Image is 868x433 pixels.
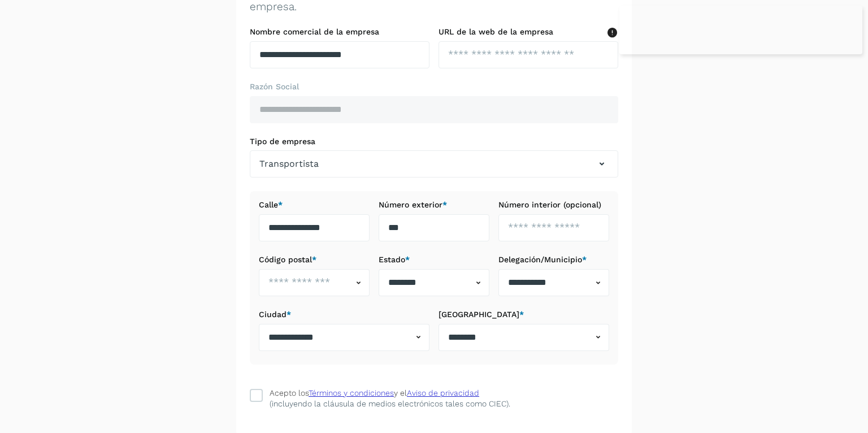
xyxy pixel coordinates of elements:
[439,27,618,37] label: URL de la web de la empresa
[379,200,489,210] label: Número exterior
[407,388,479,397] a: Aviso de privacidad
[270,399,510,409] p: (incluyendo la cláusula de medios electrónicos tales como CIEC).
[259,255,370,265] label: Código postal
[250,82,618,92] label: Razón Social
[309,388,394,397] a: Términos y condiciones
[259,310,429,319] label: Ciudad
[259,157,319,171] span: Transportista
[259,200,370,210] label: Calle
[379,255,489,265] label: Estado
[498,200,609,210] label: Número interior (opcional)
[498,255,609,265] label: Delegación/Municipio
[250,137,618,146] label: Tipo de empresa
[270,387,479,399] div: Acepto los y el
[439,310,609,319] label: [GEOGRAPHIC_DATA]
[250,27,429,37] label: Nombre comercial de la empresa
